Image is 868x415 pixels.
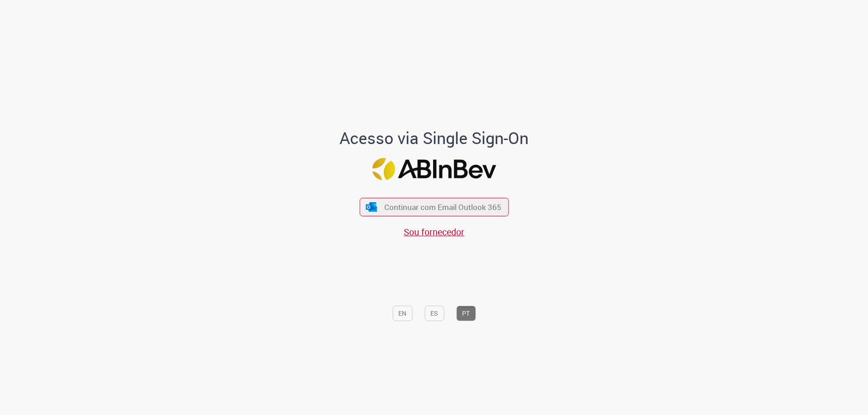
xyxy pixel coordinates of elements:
button: ícone Azure/Microsoft 360 Continuar com Email Outlook 365 [359,198,509,216]
button: EN [392,306,412,321]
button: ES [425,306,444,321]
img: ícone Azure/Microsoft 360 [365,202,378,212]
img: Logo ABInBev [372,158,496,180]
h1: Acesso via Single Sign-On [309,129,560,147]
button: PT [456,306,476,321]
a: Sou fornecedor [404,226,464,238]
span: Continuar com Email Outlook 365 [384,202,501,212]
